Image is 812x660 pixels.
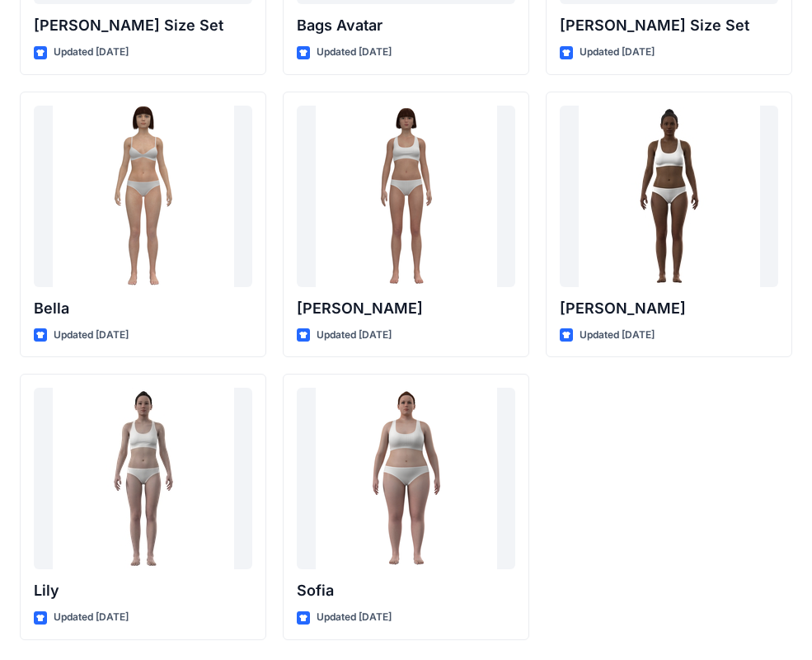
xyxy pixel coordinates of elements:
p: Updated [DATE] [317,44,392,61]
a: Gabrielle [560,106,778,287]
p: Updated [DATE] [54,327,129,344]
p: [PERSON_NAME] [297,297,515,320]
p: Bags Avatar [297,14,515,37]
p: Updated [DATE] [580,327,655,344]
a: Lily [34,388,252,569]
a: Bella [34,106,252,287]
p: Bella [34,297,252,320]
a: Sofia [297,388,515,569]
a: Emma [297,106,515,287]
p: Updated [DATE] [580,44,655,61]
p: [PERSON_NAME] Size Set [560,14,778,37]
p: Updated [DATE] [54,609,129,626]
p: Sofia [297,579,515,602]
p: Updated [DATE] [317,609,392,626]
p: Updated [DATE] [317,327,392,344]
p: Updated [DATE] [54,44,129,61]
p: [PERSON_NAME] [560,297,778,320]
p: [PERSON_NAME] Size Set [34,14,252,37]
p: Lily [34,579,252,602]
